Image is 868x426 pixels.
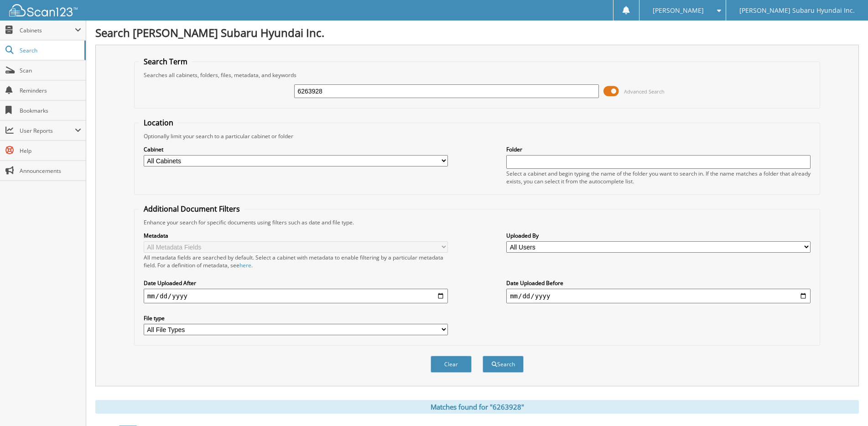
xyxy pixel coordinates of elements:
[653,8,704,13] span: [PERSON_NAME]
[9,4,78,16] img: scan123-logo-white.svg
[20,147,81,155] span: Help
[483,356,524,373] button: Search
[20,87,81,94] span: Reminders
[506,232,811,239] label: Uploaded By
[431,356,472,373] button: Clear
[144,279,448,287] label: Date Uploaded After
[20,127,75,135] span: User Reports
[144,145,448,153] label: Cabinet
[139,71,816,79] div: Searches all cabinets, folders, files, metadata, and keywords
[95,25,859,40] h1: Search [PERSON_NAME] Subaru Hyundai Inc.
[139,57,192,67] legend: Search Term
[739,8,855,13] span: [PERSON_NAME] Subaru Hyundai Inc.
[20,167,81,175] span: Announcements
[139,218,816,226] div: Enhance your search for specific documents using filters such as date and file type.
[506,145,811,153] label: Folder
[624,88,665,95] span: Advanced Search
[144,232,448,239] label: Metadata
[20,67,81,74] span: Scan
[144,314,448,322] label: File type
[506,170,811,185] div: Select a cabinet and begin typing the name of the folder you want to search in. If the name match...
[139,118,178,128] legend: Location
[95,400,859,414] div: Matches found for "6263928"
[506,279,811,287] label: Date Uploaded Before
[239,261,251,269] a: here
[506,289,811,303] input: end
[139,204,244,214] legend: Additional Document Filters
[139,132,816,140] div: Optionally limit your search to a particular cabinet or folder
[20,107,81,114] span: Bookmarks
[144,289,448,303] input: start
[20,26,75,34] span: Cabinets
[144,254,448,269] div: All metadata fields are searched by default. Select a cabinet with metadata to enable filtering b...
[20,47,80,54] span: Search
